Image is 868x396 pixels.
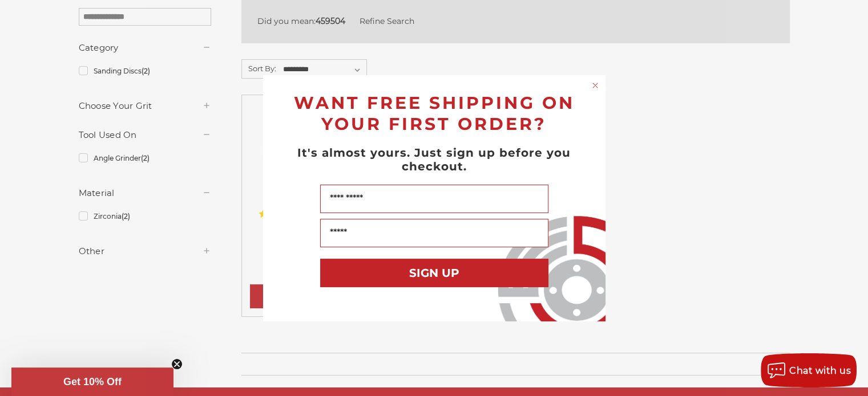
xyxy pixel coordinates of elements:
span: Chat with us [789,365,851,376]
button: SIGN UP [320,259,548,287]
span: It's almost yours. Just sign up before you checkout. [297,146,571,173]
span: WANT FREE SHIPPING ON YOUR FIRST ORDER? [294,92,575,134]
button: Close dialog [590,80,601,91]
button: Chat with us [761,353,857,387]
